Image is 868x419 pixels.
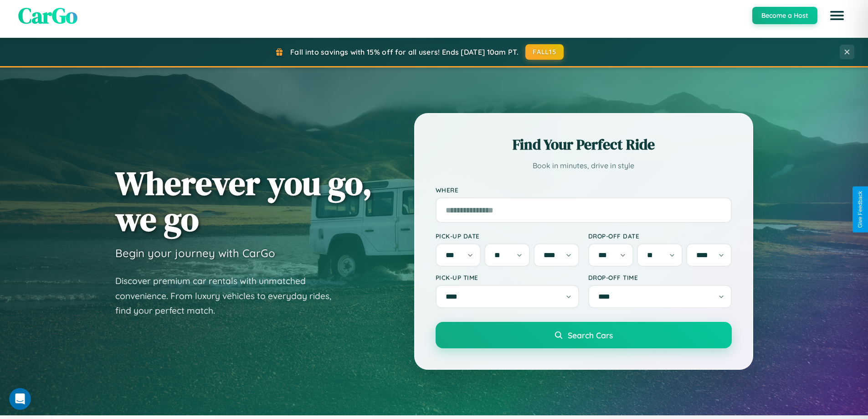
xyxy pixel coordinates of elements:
p: Book in minutes, drive in style [436,159,732,172]
label: Drop-off Date [588,232,732,240]
p: Discover premium car rentals with unmatched convenience. From luxury vehicles to everyday rides, ... [115,274,343,318]
button: Open menu [824,3,850,28]
h1: Wherever you go, we go [115,165,372,237]
iframe: Intercom live chat [9,388,31,410]
label: Pick-up Time [436,274,579,281]
label: Where [436,186,732,194]
div: Give Feedback [857,191,863,228]
span: Fall into savings with 15% off for all users! Ends [DATE] 10am PT. [290,47,519,57]
span: CarGo [18,0,77,31]
span: Search Cars [568,330,613,340]
h3: Begin your journey with CarGo [115,246,275,260]
label: Drop-off Time [588,274,732,281]
h2: Find Your Perfect Ride [436,134,732,155]
button: Become a Host [752,7,817,24]
button: Search Cars [436,322,732,348]
button: FALL15 [525,44,564,60]
label: Pick-up Date [436,232,579,240]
